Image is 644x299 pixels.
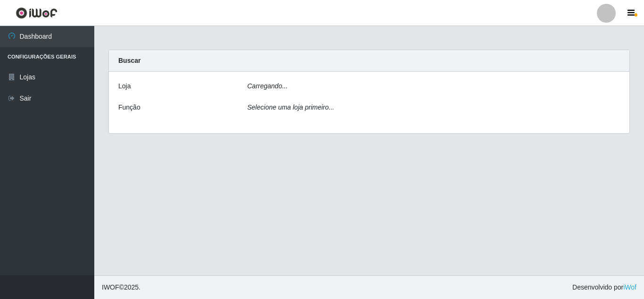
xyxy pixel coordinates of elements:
[248,103,334,111] i: Selecione uma loja primeiro...
[102,283,119,291] span: IWOF
[118,81,131,91] label: Loja
[118,103,140,112] label: Função
[102,282,140,292] span: © 2025 .
[118,57,140,64] strong: Buscar
[16,7,58,19] img: CoreUI Logo
[248,82,288,90] i: Carregando...
[623,283,636,291] a: iWof
[572,282,636,292] span: Desenvolvido por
